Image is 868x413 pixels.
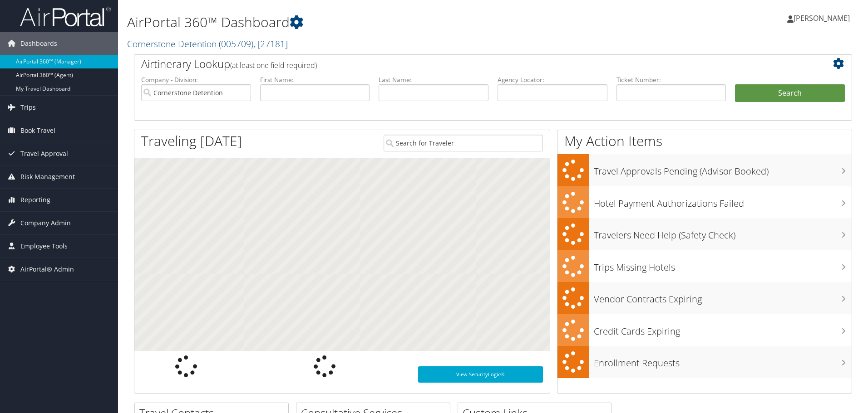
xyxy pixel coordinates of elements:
h3: Travelers Need Help (Safety Check) [594,224,852,242]
span: , [ 27181 ] [253,38,288,50]
a: Cornerstone Detention [127,38,288,50]
span: Risk Management [20,165,75,188]
h2: Airtinerary Lookup [141,56,785,72]
span: (at least one field required) [230,60,317,70]
span: Book Travel [20,119,55,142]
a: Enrollment Requests [557,346,852,378]
span: Travel Approval [20,142,68,165]
a: View SecurityLogic® [418,366,543,383]
h3: Enrollment Requests [594,352,852,369]
span: Employee Tools [20,235,68,258]
h3: Vendor Contracts Expiring [594,288,852,306]
h1: AirPortal 360™ Dashboard [127,13,615,32]
label: Last Name: [379,75,488,84]
a: Trips Missing Hotels [557,250,852,282]
h3: Credit Cards Expiring [594,321,852,338]
img: airportal-logo.png [20,6,111,27]
label: Ticket Number: [616,75,726,84]
span: AirPortal® Admin [20,258,74,281]
a: Vendor Contracts Expiring [557,282,852,314]
a: [PERSON_NAME] [787,5,859,32]
h1: My Action Items [557,131,852,151]
h1: Traveling [DATE] [141,131,242,151]
span: Reporting [20,189,50,211]
span: [PERSON_NAME] [794,13,850,23]
a: Credit Cards Expiring [557,314,852,346]
h3: Hotel Payment Authorizations Failed [594,193,852,210]
span: Trips [20,96,36,119]
a: Hotel Payment Authorizations Failed [557,186,852,219]
span: ( 005709 ) [219,38,253,50]
button: Search [735,84,845,102]
span: Company Admin [20,212,71,234]
label: First Name: [260,75,370,84]
a: Travelers Need Help (Safety Check) [557,218,852,250]
label: Company - Division: [141,75,251,84]
a: Travel Approvals Pending (Advisor Booked) [557,154,852,186]
label: Agency Locator: [498,75,607,84]
input: Search for Traveler [384,135,543,151]
h3: Trips Missing Hotels [594,257,852,274]
h3: Travel Approvals Pending (Advisor Booked) [594,160,852,178]
span: Dashboards [20,32,57,55]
